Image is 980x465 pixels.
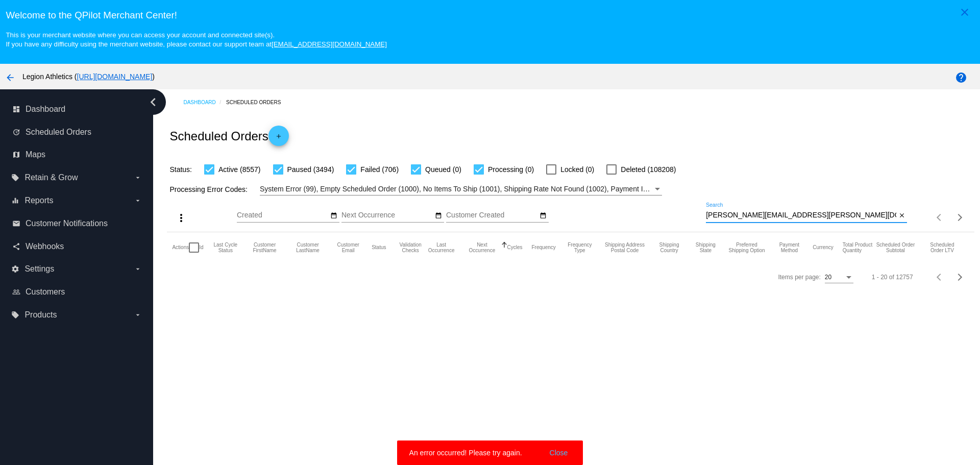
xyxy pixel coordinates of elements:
[11,265,19,273] i: settings
[26,219,108,228] span: Customer Notifications
[12,151,20,159] i: map
[924,242,960,253] button: Change sorting for LifetimeValue
[24,173,78,182] span: Retain & Grow
[272,40,387,48] a: [EMAIL_ADDRESS][DOMAIN_NAME]
[446,211,538,219] input: Customer Created
[6,31,386,48] small: This is your merchant website where you can access your account and connected site(s). If you hav...
[169,165,192,174] span: Status:
[825,274,831,281] span: 20
[872,274,913,281] div: 1 - 20 of 12757
[218,163,260,176] span: Active (8557)
[426,242,457,253] button: Change sorting for LastOccurrenceUtc
[12,238,142,255] a: share Webhooks
[12,128,20,136] i: update
[896,210,907,221] button: Clear
[24,310,57,320] span: Products
[950,207,970,228] button: Next page
[169,126,288,146] h2: Scheduled Orders
[213,242,239,253] button: Change sorting for LastProcessingCycleId
[395,232,425,263] mat-header-cell: Validation Checks
[621,163,676,176] span: Deleted (108208)
[26,287,65,297] span: Customers
[77,72,153,81] a: [URL][DOMAIN_NAME]
[778,274,820,281] div: Items per page:
[813,244,834,251] button: Change sorting for CurrencyIso
[959,6,971,18] mat-icon: close
[12,288,20,296] i: people_outline
[199,244,203,251] button: Change sorting for Id
[226,94,290,110] a: Scheduled Orders
[409,448,571,458] simple-snack-bar: An error occurred! Please try again.
[466,242,498,253] button: Change sorting for NextOccurrenceUtc
[4,71,16,84] mat-icon: arrow_back
[825,274,853,281] mat-select: Items per page:
[12,105,20,113] i: dashboard
[12,101,142,117] a: dashboard Dashboard
[706,211,896,219] input: Search
[560,163,594,176] span: Locked (0)
[145,94,161,110] i: chevron_left
[11,197,19,205] i: equalizer
[12,284,142,300] a: people_outline Customers
[273,133,285,145] mat-icon: add
[330,212,337,220] mat-icon: date_range
[547,448,571,458] button: Close
[24,196,53,205] span: Reports
[929,267,950,287] button: Previous page
[172,232,189,263] mat-header-cell: Actions
[843,232,876,263] mat-header-cell: Total Product Quantity
[12,219,20,228] i: email
[26,242,64,251] span: Webhooks
[775,242,804,253] button: Change sorting for PaymentMethod.Type
[532,244,556,251] button: Change sorting for Frequency
[540,212,547,220] mat-icon: date_range
[134,197,142,205] i: arrow_drop_down
[604,242,646,253] button: Change sorting for ShippingPostcode
[929,207,950,228] button: Previous page
[11,311,19,319] i: local_offer
[372,244,386,251] button: Change sorting for Status
[24,264,54,274] span: Settings
[175,212,187,224] mat-icon: more_vert
[12,146,142,163] a: map Maps
[12,215,142,232] a: email Customer Notifications
[12,124,142,140] a: update Scheduled Orders
[22,72,155,81] span: Legion Athletics ( )
[287,163,334,176] span: Paused (3494)
[11,174,19,182] i: local_offer
[334,242,362,253] button: Change sorting for CustomerEmail
[26,105,65,114] span: Dashboard
[134,311,142,319] i: arrow_drop_down
[26,128,91,137] span: Scheduled Orders
[291,242,325,253] button: Change sorting for CustomerLastName
[425,163,461,176] span: Queued (0)
[237,211,329,219] input: Created
[260,183,662,195] mat-select: Filter by Processing Error Codes
[12,242,20,251] i: share
[183,94,226,110] a: Dashboard
[693,242,719,253] button: Change sorting for ShippingState
[435,212,442,220] mat-icon: date_range
[507,244,523,251] button: Change sorting for Cycles
[169,185,248,193] span: Processing Error Codes:
[26,150,45,159] span: Maps
[6,10,974,21] h3: Welcome to the QPilot Merchant Center!
[360,163,399,176] span: Failed (706)
[728,242,766,253] button: Change sorting for PreferredShippingOption
[248,242,282,253] button: Change sorting for CustomerFirstName
[134,265,142,273] i: arrow_drop_down
[898,212,905,220] mat-icon: close
[488,163,534,176] span: Processing (0)
[950,267,970,287] button: Next page
[655,242,683,253] button: Change sorting for ShippingCountry
[134,174,142,182] i: arrow_drop_down
[955,71,967,84] mat-icon: help
[876,242,916,253] button: Change sorting for Subtotal
[341,211,433,219] input: Next Occurrence
[565,242,595,253] button: Change sorting for FrequencyType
